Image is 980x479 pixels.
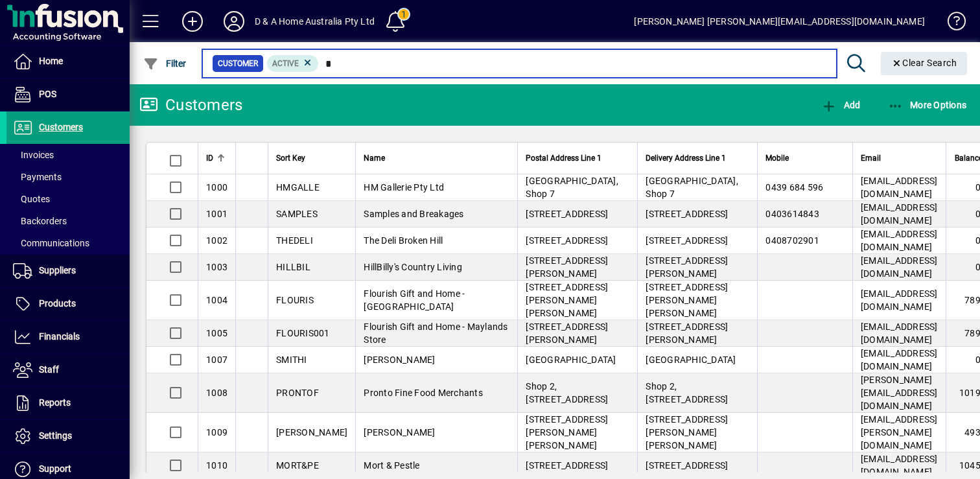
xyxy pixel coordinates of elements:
span: Shop 2, [STREET_ADDRESS] [526,381,608,404]
span: Delivery Address Line 1 [646,151,726,165]
div: D & A Home Australia Pty Ltd [255,11,375,32]
span: Communications [13,238,89,248]
a: Settings [6,420,130,452]
a: Suppliers [6,255,130,287]
span: Quotes [13,194,50,204]
div: Customers [139,95,242,115]
span: Add [821,100,860,110]
button: More Options [885,93,970,117]
span: Home [39,56,63,66]
span: [EMAIL_ADDRESS][DOMAIN_NAME] [861,229,938,252]
span: Customers [39,122,83,132]
span: [STREET_ADDRESS][PERSON_NAME] [646,255,728,279]
span: Shop 2, [STREET_ADDRESS] [646,381,728,404]
span: MORT&PE [276,460,319,471]
span: Products [39,298,76,309]
span: 0403614843 [765,209,819,219]
span: [STREET_ADDRESS][PERSON_NAME][PERSON_NAME] [646,414,728,450]
a: Financials [6,321,130,353]
span: Mort & Pestle [364,460,419,471]
div: ID [206,151,227,165]
div: Email [861,151,938,165]
span: 1002 [206,235,227,246]
span: HillBilly's Country Living [364,262,462,272]
span: [STREET_ADDRESS] [526,235,608,246]
span: [STREET_ADDRESS][PERSON_NAME][PERSON_NAME] [526,414,608,450]
span: 1008 [206,388,227,398]
a: Invoices [6,144,130,166]
span: SAMPLES [276,209,318,219]
a: Knowledge Base [938,3,964,45]
a: Reports [6,387,130,419]
span: [GEOGRAPHIC_DATA] [646,355,736,365]
span: 1010 [206,460,227,471]
span: [STREET_ADDRESS] [526,460,608,471]
span: ID [206,151,213,165]
span: Postal Address Line 1 [526,151,601,165]
span: Invoices [13,150,54,160]
span: [EMAIL_ADDRESS][DOMAIN_NAME] [861,202,938,226]
span: Sort Key [276,151,305,165]
a: Quotes [6,188,130,210]
span: [GEOGRAPHIC_DATA], Shop 7 [526,176,618,199]
span: 1009 [206,427,227,438]
span: 1003 [206,262,227,272]
span: Flourish Gift and Home - Maylands Store [364,321,507,345]
span: [STREET_ADDRESS][PERSON_NAME] [526,321,608,345]
span: Financials [39,331,80,342]
span: [STREET_ADDRESS] [646,209,728,219]
a: POS [6,78,130,111]
span: Settings [39,430,72,441]
div: [PERSON_NAME] [PERSON_NAME][EMAIL_ADDRESS][DOMAIN_NAME] [634,11,925,32]
a: Payments [6,166,130,188]
span: Backorders [13,216,67,226]
span: Payments [13,172,62,182]
span: POS [39,89,56,99]
span: 1005 [206,328,227,338]
span: 0408702901 [765,235,819,246]
span: FLOURIS [276,295,314,305]
span: [GEOGRAPHIC_DATA], Shop 7 [646,176,738,199]
span: THEDELI [276,235,313,246]
button: Clear [881,52,968,75]
span: Pronto Fine Food Merchants [364,388,483,398]
span: Reports [39,397,71,408]
span: [PERSON_NAME][EMAIL_ADDRESS][DOMAIN_NAME] [861,375,938,411]
span: [PERSON_NAME] [364,355,435,365]
span: Mobile [765,151,789,165]
button: Filter [140,52,190,75]
span: [STREET_ADDRESS][PERSON_NAME] [646,321,728,345]
span: Support [39,463,71,474]
span: FLOURIS001 [276,328,330,338]
span: 1007 [206,355,227,365]
span: [STREET_ADDRESS][PERSON_NAME] [526,255,608,279]
span: Customer [218,57,258,70]
a: Backorders [6,210,130,232]
span: [EMAIL_ADDRESS][DOMAIN_NAME] [861,176,938,199]
a: Staff [6,354,130,386]
span: 0439 684 596 [765,182,823,193]
span: [GEOGRAPHIC_DATA] [526,355,616,365]
mat-chip: Activation Status: Active [267,55,319,72]
span: [PERSON_NAME] [276,427,347,438]
div: Mobile [765,151,845,165]
span: Suppliers [39,265,76,275]
span: HMGALLE [276,182,320,193]
span: [EMAIL_ADDRESS][DOMAIN_NAME] [861,454,938,477]
span: 1000 [206,182,227,193]
div: Name [364,151,509,165]
span: [STREET_ADDRESS][PERSON_NAME][PERSON_NAME] [646,282,728,318]
span: Email [861,151,881,165]
span: [EMAIL_ADDRESS][PERSON_NAME][DOMAIN_NAME] [861,414,938,450]
span: Staff [39,364,59,375]
span: [EMAIL_ADDRESS][DOMAIN_NAME] [861,348,938,371]
span: [STREET_ADDRESS] [526,209,608,219]
span: [STREET_ADDRESS] [646,460,728,471]
span: [PERSON_NAME] [364,427,435,438]
span: Name [364,151,385,165]
span: [EMAIL_ADDRESS][DOMAIN_NAME] [861,288,938,312]
button: Profile [213,10,255,33]
button: Add [172,10,213,33]
span: SMITHI [276,355,307,365]
span: [STREET_ADDRESS] [646,235,728,246]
